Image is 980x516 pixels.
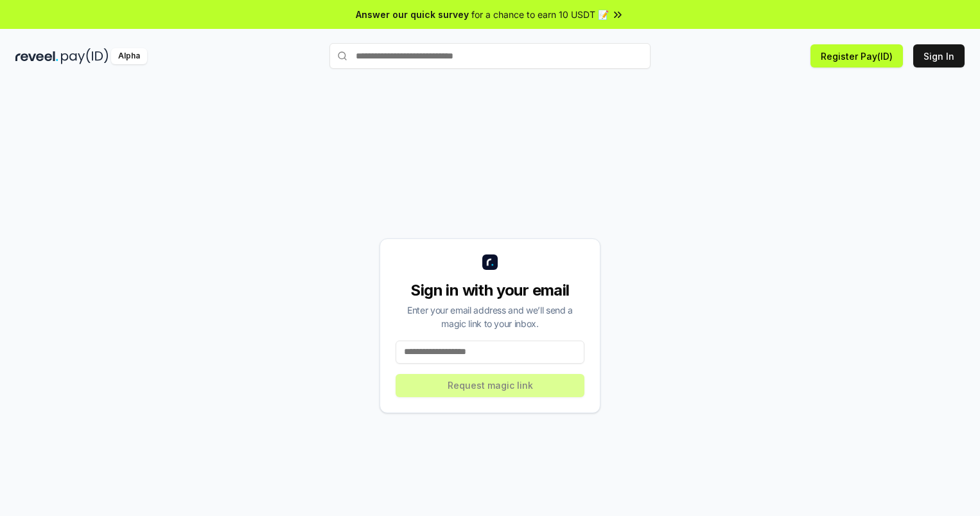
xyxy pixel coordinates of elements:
img: pay_id [61,48,109,64]
div: Alpha [111,48,147,64]
div: Sign in with your email [396,280,584,301]
div: Enter your email address and we’ll send a magic link to your inbox. [396,303,584,330]
span: Answer our quick survey [356,8,469,21]
img: reveel_dark [15,48,58,64]
button: Register Pay(ID) [810,44,903,67]
img: logo_small [482,254,498,270]
span: for a chance to earn 10 USDT 📝 [471,8,609,21]
button: Sign In [913,44,965,67]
